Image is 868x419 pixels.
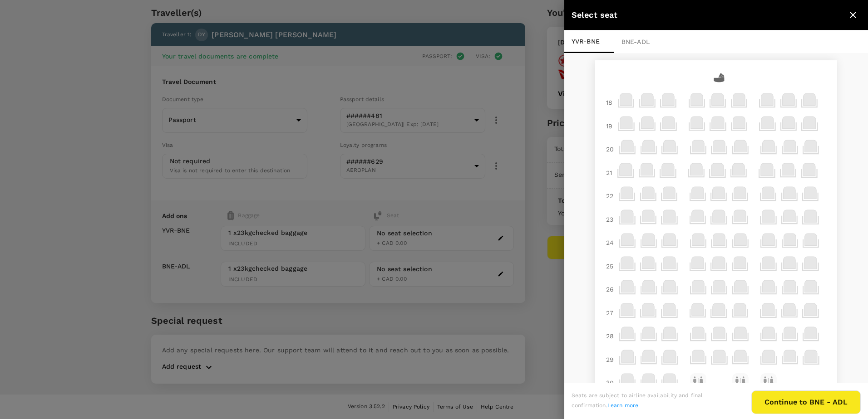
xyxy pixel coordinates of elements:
[572,392,703,409] span: Seats are subject to airline availability and final confirmation.
[602,211,617,228] div: 23
[602,94,616,111] div: 18
[602,281,617,297] div: 26
[602,328,617,344] div: 28
[602,305,617,321] div: 27
[602,234,617,251] div: 24
[572,9,845,22] div: Select seat
[602,118,616,134] div: 19
[607,402,639,409] a: Learn more
[602,258,617,274] div: 25
[602,351,617,368] div: 29
[602,188,617,204] div: 22
[614,30,664,53] div: BNE - ADL
[602,71,616,88] div: 18
[751,390,861,414] button: Continue to BNE - ADL
[602,165,616,181] div: 21
[602,375,617,391] div: 30
[602,141,617,157] div: 20
[845,7,861,23] button: close
[564,30,614,53] div: YVR - BNE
